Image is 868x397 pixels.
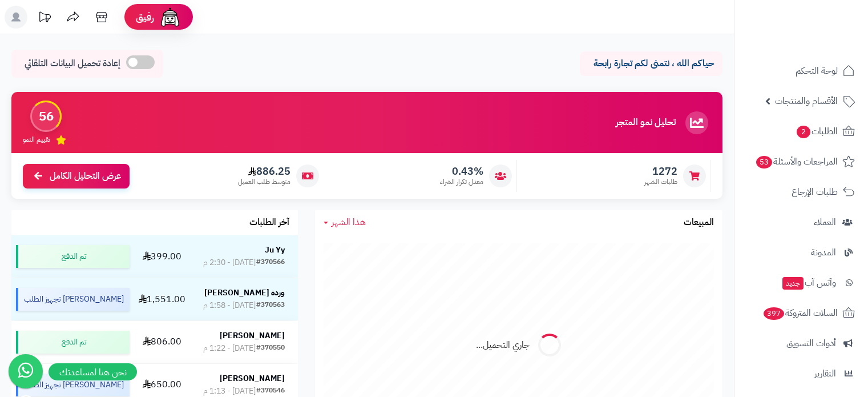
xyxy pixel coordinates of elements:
[16,331,130,354] div: تم الدفع
[644,165,677,178] span: 1272
[134,321,190,363] td: 806.00
[324,216,366,229] a: هذا الشهر
[16,288,130,311] div: [PERSON_NAME] تجهيز الطلب
[616,118,676,128] h3: تحليل نمو المتجر
[775,93,838,109] span: الأقسام والمنتجات
[792,184,838,200] span: طلبات الإرجاع
[134,278,190,320] td: 1,551.00
[159,6,181,29] img: ai-face.png
[256,343,285,354] div: #370550
[741,118,861,145] a: الطلبات2
[134,235,190,278] td: 399.00
[796,123,838,139] span: الطلبات
[238,165,290,178] span: 886.25
[265,244,285,256] strong: Ju Yy
[440,165,483,178] span: 0.43%
[256,257,285,268] div: #370566
[644,177,677,187] span: طلبات الشهر
[741,239,861,266] a: المدونة
[790,25,857,49] img: logo-2.png
[741,178,861,206] a: طلبات الإرجاع
[25,57,120,70] span: إعادة تحميل البيانات التلقائي
[814,214,836,230] span: العملاء
[741,208,861,236] a: العملاء
[781,275,836,291] span: وآتس آب
[203,257,256,268] div: [DATE] - 2:30 م
[762,305,838,321] span: السلات المتروكة
[684,218,714,228] h3: المبيعات
[249,218,289,228] h3: آخر الطلبات
[204,287,285,299] strong: وردة [PERSON_NAME]
[23,164,130,189] a: عرض التحليل الكامل
[332,215,366,229] span: هذا الشهر
[797,126,811,139] span: 2
[256,386,285,397] div: #370546
[50,170,121,183] span: عرض التحليل الكامل
[220,372,285,384] strong: [PERSON_NAME]
[741,330,861,357] a: أدوات التسويق
[786,335,836,351] span: أدوات التسويق
[741,299,861,327] a: السلات المتروكة397
[16,245,130,268] div: تم الدفع
[440,177,483,187] span: معدل تكرار الشراء
[588,57,714,70] p: حياكم الله ، نتمنى لكم تجارة رابحة
[30,6,59,31] a: تحديثات المنصة
[814,366,836,382] span: التقارير
[238,177,290,187] span: متوسط طلب العميل
[16,374,130,396] div: [PERSON_NAME] تجهيز الطلب
[203,343,256,354] div: [DATE] - 1:22 م
[782,277,804,290] span: جديد
[476,339,530,352] div: جاري التحميل...
[203,386,256,397] div: [DATE] - 1:13 م
[756,156,773,169] span: 53
[256,300,285,311] div: #370563
[136,10,154,24] span: رفيق
[741,148,861,175] a: المراجعات والأسئلة53
[811,244,836,260] span: المدونة
[220,330,285,342] strong: [PERSON_NAME]
[741,57,861,85] a: لوحة التحكم
[796,63,838,79] span: لوحة التحكم
[203,300,256,311] div: [DATE] - 1:58 م
[755,154,838,170] span: المراجعات والأسئلة
[763,307,784,320] span: 397
[741,360,861,387] a: التقارير
[741,269,861,296] a: وآتس آبجديد
[23,135,50,145] span: تقييم النمو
